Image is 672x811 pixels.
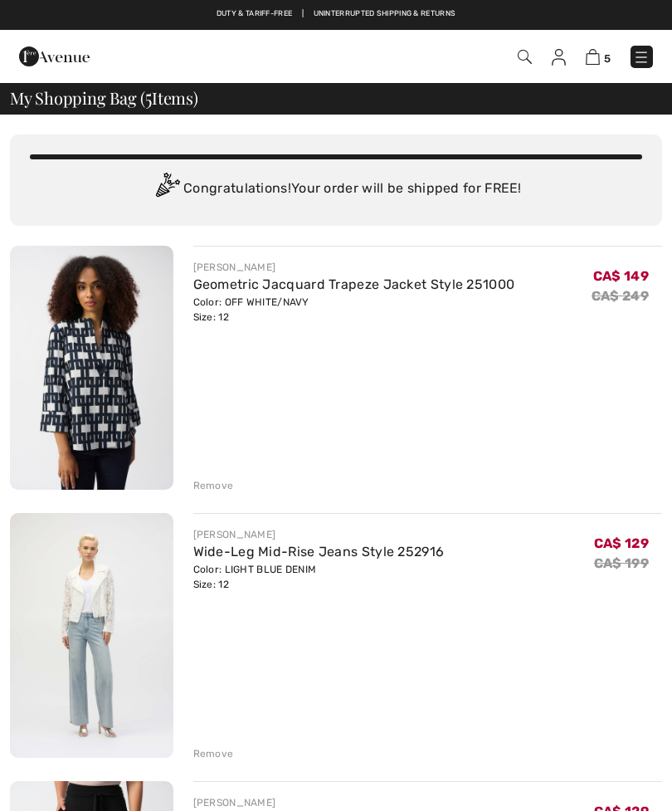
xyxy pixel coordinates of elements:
[150,173,183,206] img: Congratulation2.svg
[604,52,611,65] span: 5
[193,795,460,810] div: [PERSON_NAME]
[193,276,515,292] a: Geometric Jacquard Trapeze Jacket Style 251000
[10,246,173,490] img: Geometric Jacquard Trapeze Jacket Style 251000
[145,85,152,107] span: 5
[592,288,649,304] s: CA$ 249
[633,49,650,66] img: Menu
[193,478,234,493] div: Remove
[10,90,198,106] span: My Shopping Bag ( Items)
[193,295,515,325] div: Color: OFF WHITE/NAVY Size: 12
[593,268,649,284] span: CA$ 149
[594,555,649,571] s: CA$ 199
[586,49,600,65] img: Shopping Bag
[193,260,515,275] div: [PERSON_NAME]
[19,40,90,73] img: 1ère Avenue
[586,46,611,66] a: 5
[193,562,445,592] div: Color: LIGHT BLUE DENIM Size: 12
[193,746,234,761] div: Remove
[552,49,566,66] img: My Info
[10,513,173,757] img: Wide-Leg Mid-Rise Jeans Style 252916
[594,535,649,551] span: CA$ 129
[19,47,90,63] a: 1ère Avenue
[193,527,445,542] div: [PERSON_NAME]
[193,544,445,559] a: Wide-Leg Mid-Rise Jeans Style 252916
[518,50,532,64] img: Search
[30,173,642,206] div: Congratulations! Your order will be shipped for FREE!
